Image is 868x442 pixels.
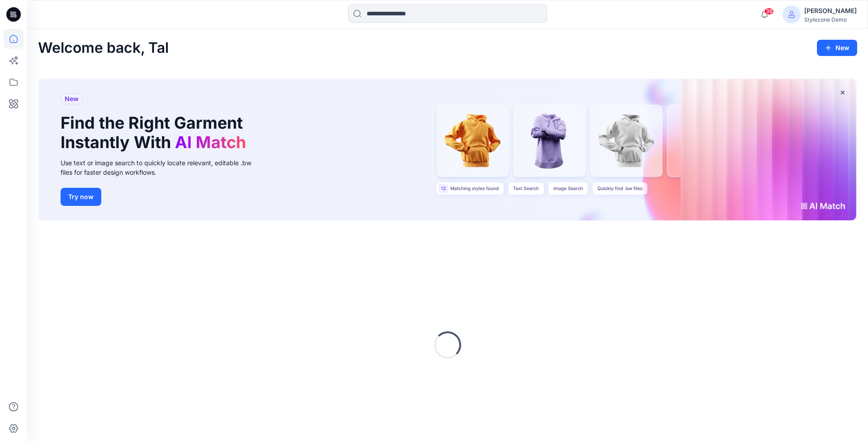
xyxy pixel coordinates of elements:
[817,40,857,56] button: New
[65,93,79,104] span: New
[61,113,250,152] h1: Find the Right Garment Instantly With
[175,132,246,152] span: AI Match
[804,5,857,16] div: [PERSON_NAME]
[38,40,169,56] h2: Welcome back, Tal
[788,11,795,18] svg: avatar
[61,188,101,206] button: Try now
[764,8,774,15] span: 36
[61,158,264,177] div: Use text or image search to quickly locate relevant, editable .bw files for faster design workflows.
[804,16,857,23] div: Stylezone Demo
